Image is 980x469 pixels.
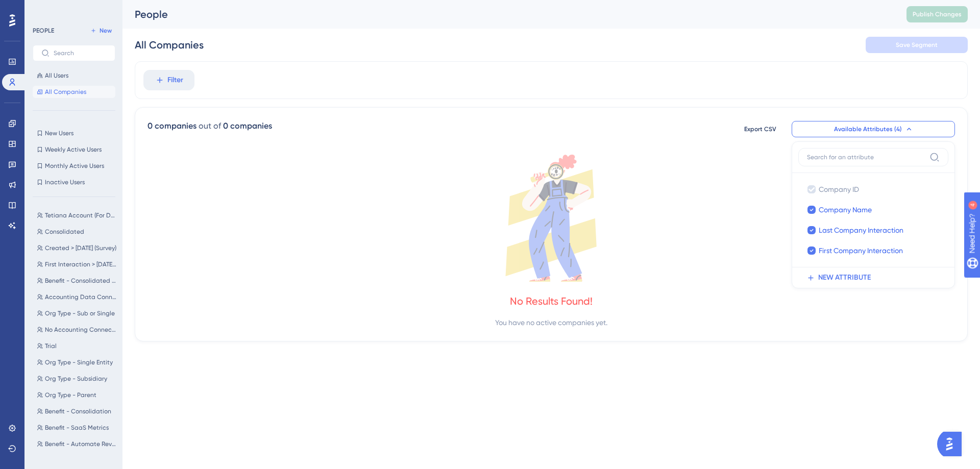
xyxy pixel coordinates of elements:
button: First Interaction > [DATE] (UG Launch) [33,258,121,270]
button: Publish Changes [906,6,968,22]
span: Need Help? [24,3,64,15]
span: Tetiana Account (For Design) [45,211,117,219]
span: Publish Changes [913,10,962,18]
button: Filter [143,70,194,90]
span: Org Type - Subsidiary [45,375,107,383]
iframe: UserGuiding AI Assistant Launcher [937,429,968,459]
span: Consolidated [45,228,84,236]
span: Org Type - Parent [45,391,96,399]
span: Created > [DATE] (Survey) [45,244,116,252]
button: Weekly Active Users [33,143,115,156]
input: Search [54,50,107,57]
button: Save Segment [866,37,968,53]
span: Benefit - Automate Revenue Recognition [45,440,117,448]
button: Org Type - Single Entity [33,356,121,368]
div: 0 companies [148,120,197,132]
div: You have no active companies yet. [495,316,607,329]
span: Monthly Active Users [45,162,104,170]
button: Monthly Active Users [33,160,115,172]
span: No Accounting Connection [45,326,117,334]
button: Export CSV [734,121,786,137]
button: Org Type - Subsidiary [33,373,121,385]
span: Weekly Active Users [45,145,102,154]
span: Last Company Interaction [819,224,903,236]
span: Benefit - Consolidated or SaaS Metrics [45,277,117,285]
span: New [100,27,112,35]
div: 0 companies [223,120,272,132]
span: Export CSV [744,125,776,133]
span: All Users [45,71,68,80]
button: All Users [33,69,115,82]
div: People [135,7,881,21]
span: New Users [45,129,73,137]
div: No Results Found! [510,294,593,308]
button: Benefit - Consolidation [33,405,121,417]
button: New [87,24,115,37]
button: Benefit - Consolidated or SaaS Metrics [33,275,121,287]
input: Search for an attribute [807,153,925,161]
button: Benefit - SaaS Metrics [33,422,121,434]
div: 4 [71,5,74,13]
button: Tetiana Account (For Design) [33,209,121,221]
div: out of [199,120,221,132]
span: Org Type - Single Entity [45,358,113,366]
span: NEW ATTRIBUTE [818,271,871,284]
span: Org Type - Sub or Single [45,309,115,317]
button: Available Attributes (4) [792,121,955,137]
button: New Users [33,127,115,139]
button: Benefit - Automate Revenue Recognition [33,438,121,450]
button: Accounting Data Connected [33,291,121,303]
span: Benefit - Consolidation [45,407,111,415]
button: Org Type - Sub or Single [33,307,121,319]
span: Available Attributes (4) [834,125,902,133]
span: First Interaction > [DATE] (UG Launch) [45,260,117,268]
span: Company Name [819,204,872,216]
div: All Companies [135,38,204,52]
button: NEW ATTRIBUTE [798,267,954,288]
span: Accounting Data Connected [45,293,117,301]
button: Consolidated [33,226,121,238]
button: Org Type - Parent [33,389,121,401]
span: Save Segment [896,41,938,49]
button: Created > [DATE] (Survey) [33,242,121,254]
span: Company ID [819,183,859,195]
span: First Company Interaction [819,244,903,257]
span: Filter [167,74,183,86]
span: Benefit - SaaS Metrics [45,424,109,432]
button: No Accounting Connection [33,324,121,336]
button: Trial [33,340,121,352]
div: PEOPLE [33,27,54,35]
span: Trial [45,342,57,350]
button: All Companies [33,86,115,98]
span: All Companies [45,88,86,96]
button: Inactive Users [33,176,115,188]
span: Inactive Users [45,178,85,186]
